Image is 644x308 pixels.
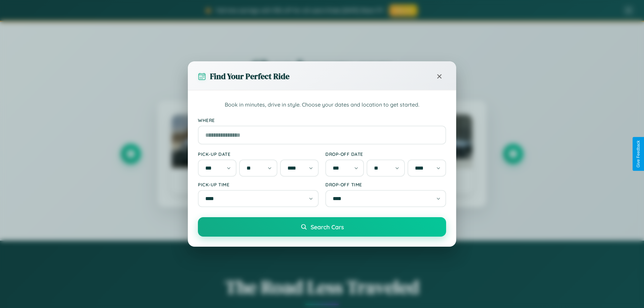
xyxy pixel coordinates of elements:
label: Pick-up Date [198,151,319,157]
label: Drop-off Time [325,182,446,187]
p: Book in minutes, drive in style. Choose your dates and location to get started. [198,101,446,109]
h3: Find Your Perfect Ride [210,71,289,82]
label: Pick-up Time [198,182,319,187]
label: Drop-off Date [325,151,446,157]
label: Where [198,117,446,123]
span: Search Cars [311,223,344,231]
button: Search Cars [198,217,446,237]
